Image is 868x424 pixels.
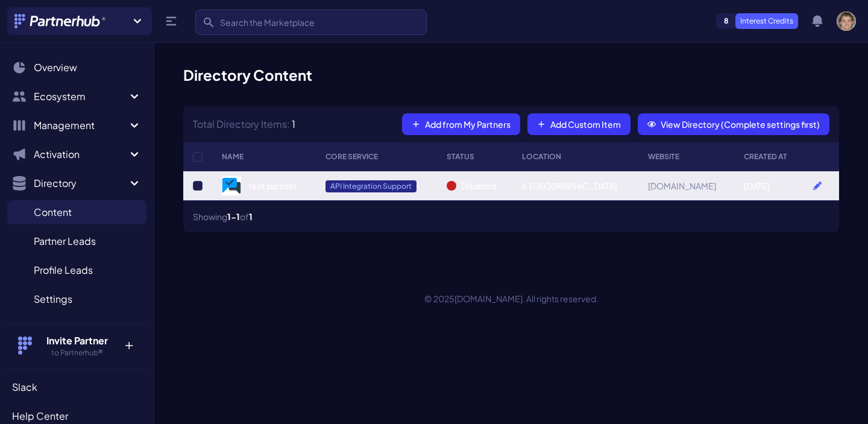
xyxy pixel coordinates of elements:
span: Content [34,205,72,220]
th: Status [437,142,512,171]
a: test partner [222,176,306,195]
span: Directory [34,176,127,191]
button: Invite Partner to Partnerhub® + [7,323,146,367]
button: Directory [7,171,146,195]
span: 1 [292,118,295,130]
span: API Integration Support [325,180,417,192]
span: 1 [249,211,253,222]
a: View Directory (Complete settings first) [638,113,829,135]
a: Add Custom Item [527,113,631,135]
a: Partner Leads [7,229,146,253]
img: Partnerhub® Logo [14,14,107,28]
a: Content [7,200,146,224]
th: Location [512,142,638,171]
td: [DOMAIN_NAME] [638,171,734,201]
a: Add from My Partners [402,113,520,135]
th: Name [212,142,316,171]
a: 8Interest Credits [716,13,798,29]
a: Settings [7,287,146,311]
img: w3zmhgzhlahkr6nijlm9.jpg [222,176,241,195]
div: il, [GEOGRAPHIC_DATA] [522,180,629,192]
span: Help Center [12,409,68,423]
span: Total Directory Items: [193,118,290,130]
a: Overview [7,55,146,80]
span: Management [34,118,127,133]
th: Core Service [316,142,437,171]
a: [DOMAIN_NAME] [454,293,523,304]
p: + [116,334,142,353]
nav: Table navigation [183,201,839,232]
span: Slack [12,380,37,394]
button: Management [7,113,146,138]
input: Search the Marketplace [195,10,427,35]
span: Overview [34,60,77,75]
a: Slack [7,375,146,399]
th: Website [638,142,734,171]
h1: Directory Content [183,65,839,84]
span: Showing of [193,210,253,223]
th: Created at [734,142,803,171]
span: Profile Leads [34,263,93,277]
button: Ecosystem [7,84,146,109]
span: Ecosystem [34,89,127,104]
span: Activation [34,147,127,162]
p: Interest Credits [735,13,798,29]
button: Activation [7,142,146,166]
span: 8 [717,14,736,28]
div: Disabled [447,180,503,192]
a: Profile Leads [7,258,146,282]
span: Partner Leads [34,234,96,248]
img: user photo [837,11,856,31]
h4: Invite Partner [38,334,116,348]
span: 1-1 [227,211,240,222]
p: © 2025 . All rights reserved. [154,293,868,305]
h5: to Partnerhub® [38,348,116,358]
span: Settings [34,292,72,306]
td: [DATE] [734,171,803,201]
